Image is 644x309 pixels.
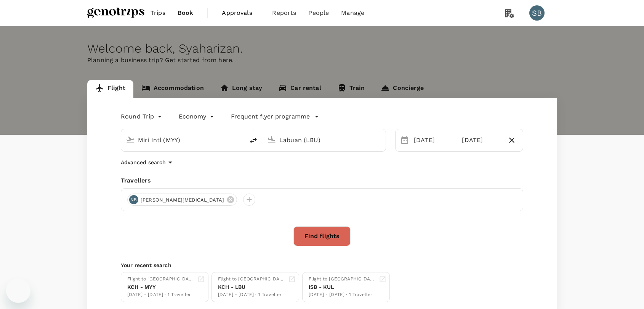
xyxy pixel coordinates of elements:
img: Genotrips - ALL [87,5,144,21]
input: Going to [279,134,370,146]
a: Train [329,80,373,98]
div: [DATE] - [DATE] · 1 Traveller [127,291,194,299]
div: Economy [179,110,216,123]
button: Open [380,139,382,141]
button: Open [239,139,240,141]
a: Car rental [270,80,329,98]
div: [DATE] [459,133,503,148]
p: Your recent search [121,261,523,269]
button: delete [244,131,263,150]
p: Planning a business trip? Get started from here. [87,56,557,65]
button: Advanced search [121,158,175,167]
div: Travellers [121,176,523,185]
div: ISB - KUL [309,283,376,291]
div: [DATE] - [DATE] · 1 Traveller [309,291,376,299]
span: Approvals [222,8,260,18]
div: Flight to [GEOGRAPHIC_DATA] [218,275,285,283]
span: [PERSON_NAME][MEDICAL_DATA] [136,196,229,204]
span: Reports [272,8,296,18]
div: KCH - LBU [218,283,285,291]
button: Frequent flyer programme [231,112,319,121]
input: Depart from [138,134,228,146]
div: KCH - MYY [127,283,194,291]
span: Trips [151,8,165,18]
a: Flight [87,80,133,98]
div: NB[PERSON_NAME][MEDICAL_DATA] [127,194,237,206]
span: Book [178,8,194,18]
a: Long stay [212,80,270,98]
div: Flight to [GEOGRAPHIC_DATA] [309,275,376,283]
div: Round Trip [121,110,163,123]
div: Welcome back , Syaharizan . [87,42,557,56]
iframe: Button to launch messaging window [6,279,30,303]
div: SB [529,5,545,21]
div: [DATE] [411,133,455,148]
p: Frequent flyer programme [231,112,310,121]
p: Advanced search [121,159,166,166]
span: Manage [341,8,364,18]
div: Flight to [GEOGRAPHIC_DATA] [127,275,194,283]
a: Concierge [373,80,431,98]
span: People [308,8,329,18]
div: NB [129,195,138,204]
button: Find flights [293,226,351,246]
a: Accommodation [133,80,212,98]
div: [DATE] - [DATE] · 1 Traveller [218,291,285,299]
